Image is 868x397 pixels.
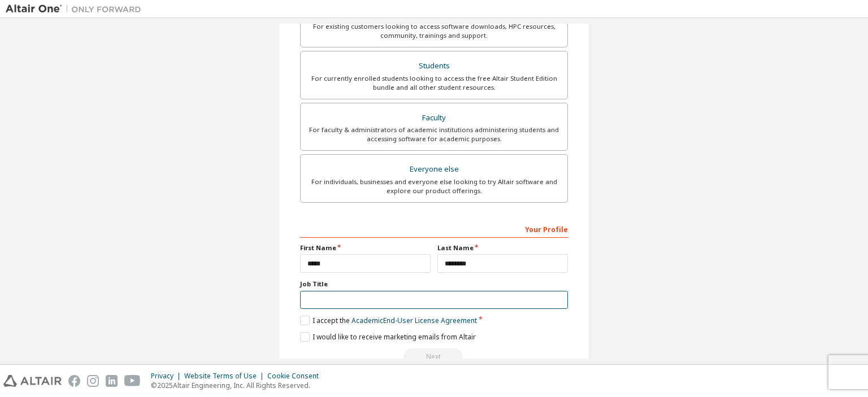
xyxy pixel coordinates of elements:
img: facebook.svg [68,375,80,387]
label: I accept the [300,316,477,325]
div: Your Profile [300,220,568,238]
label: I would like to receive marketing emails from Altair [300,332,476,342]
div: Website Terms of Use [184,372,267,381]
div: Read and acccept EULA to continue [300,348,568,365]
label: First Name [300,243,431,252]
div: Students [307,58,561,74]
div: For existing customers looking to access software downloads, HPC resources, community, trainings ... [307,22,561,40]
a: Academic End-User License Agreement [351,316,477,325]
label: Job Title [300,280,568,289]
div: For currently enrolled students looking to access the free Altair Student Edition bundle and all ... [307,74,561,92]
div: For faculty & administrators of academic institutions administering students and accessing softwa... [307,125,561,143]
img: Altair One [6,3,147,15]
div: For individuals, businesses and everyone else looking to try Altair software and explore our prod... [307,177,561,195]
label: Last Name [437,243,568,252]
img: linkedin.svg [106,375,118,387]
div: Everyone else [307,162,561,177]
div: Privacy [151,372,184,381]
img: altair_logo.svg [3,375,62,387]
img: instagram.svg [87,375,99,387]
p: © 2025 Altair Engineering, Inc. All Rights Reserved. [151,381,325,390]
img: youtube.svg [124,375,141,387]
div: Faculty [307,110,561,126]
div: Cookie Consent [267,372,325,381]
